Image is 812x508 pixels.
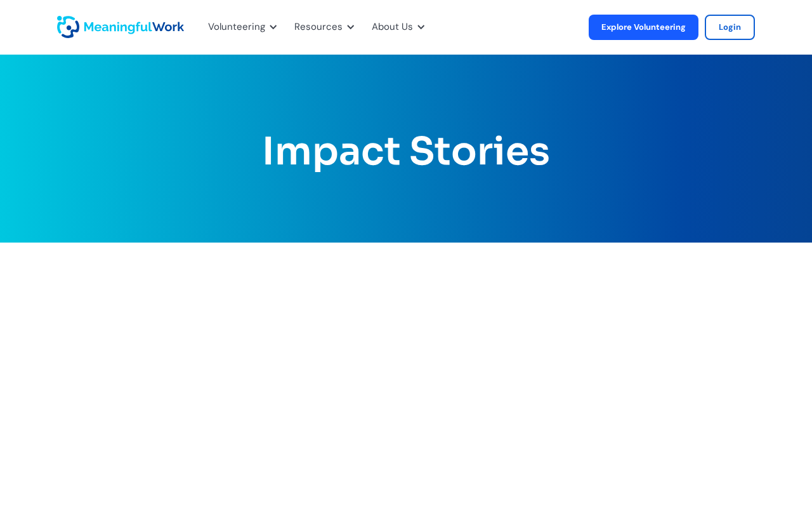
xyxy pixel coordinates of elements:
a: Login [705,15,755,40]
a: home [57,16,89,38]
div: About Us [372,19,413,36]
div: Resources [294,19,343,36]
a: Explore Volunteering [589,15,698,40]
div: About Us [364,6,428,48]
div: Volunteering [200,6,280,48]
div: Resources [287,6,358,48]
div: Volunteering [208,19,265,36]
